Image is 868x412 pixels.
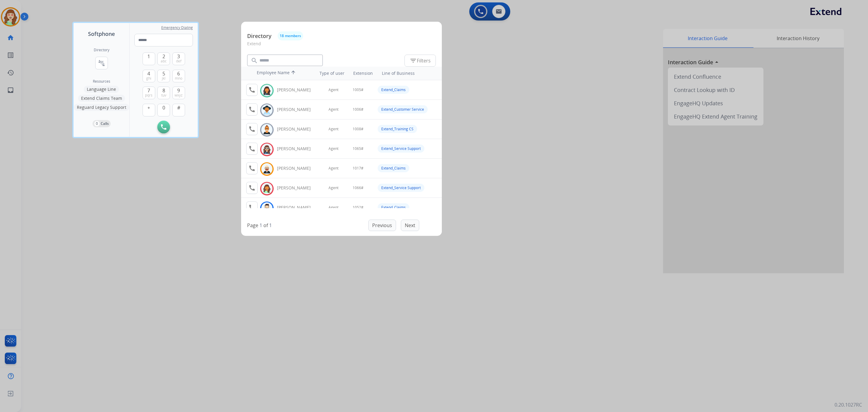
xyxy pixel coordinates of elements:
mat-icon: call [248,106,256,113]
p: Calls [101,121,109,126]
button: Language Line [84,86,119,93]
img: avatar [263,145,271,154]
div: Extend_Service Support [378,144,424,153]
p: of [263,222,268,229]
mat-icon: call [248,184,256,192]
th: Type of user [311,67,348,79]
h2: Directory [94,48,109,52]
button: # [172,104,185,116]
span: 1066# [353,185,363,190]
button: 0Calls [93,120,111,127]
span: Agent [329,166,338,171]
button: 0 [157,104,170,116]
button: 5jkl [157,70,170,82]
button: 18 members [278,31,303,40]
span: 1008# [353,127,363,132]
span: tuv [161,93,166,98]
img: call-button [161,124,166,130]
img: avatar [263,164,271,174]
button: + [143,104,155,116]
mat-icon: call [248,125,256,133]
img: avatar [263,106,271,115]
img: avatar [263,86,271,95]
div: [PERSON_NAME] [277,106,317,113]
span: 4 [147,70,150,77]
div: Extend_Claims [378,164,409,172]
button: Reguard Legacy Support [74,104,129,111]
mat-icon: filter_list [410,57,417,64]
mat-icon: connect_without_contact [98,59,105,67]
span: ghi [146,76,151,81]
p: 0 [94,121,99,126]
button: 7pqrs [143,87,155,99]
span: Softphone [88,30,115,38]
span: mno [175,76,182,81]
span: 1017# [353,166,363,171]
span: 3 [177,53,180,60]
th: Extension [350,67,376,79]
div: Extend_Claims [378,86,409,94]
button: 1 [143,52,155,65]
span: Emergency Dialing [161,25,193,30]
span: Agent [329,205,338,210]
button: 3def [172,52,185,65]
span: 1 [147,53,150,60]
span: Agent [329,185,338,190]
button: 8tuv [157,87,170,99]
span: wxyz [175,93,183,98]
span: abc [161,59,167,64]
p: 0.20.1027RC [835,401,862,408]
div: [PERSON_NAME] [277,204,317,211]
button: Filters [404,55,436,67]
div: Extend_Customer Service [378,105,428,113]
p: Extend [247,40,436,52]
img: avatar [263,204,271,213]
span: Resources [93,79,110,84]
button: Extend Claims Team [78,95,125,102]
img: avatar [263,184,271,193]
div: Extend_Training CS [378,125,417,133]
span: 1065# [353,146,363,151]
button: 4ghi [143,70,155,82]
span: Agent [329,107,338,112]
span: 5 [162,70,165,77]
p: Directory [247,32,272,40]
mat-icon: call [248,165,256,172]
div: [PERSON_NAME] [277,185,317,191]
div: [PERSON_NAME] [277,126,317,132]
span: 1005# [353,87,363,92]
button: 6mno [172,70,185,82]
span: # [177,104,180,111]
span: Agent [329,146,338,151]
mat-icon: call [248,86,256,93]
th: Line of Business [379,67,439,79]
span: jkl [162,76,165,81]
div: [PERSON_NAME] [277,146,317,152]
div: Extend_Claims [378,203,409,211]
span: 9 [177,87,180,94]
span: 0 [162,104,165,111]
th: Employee Name [254,67,308,80]
img: avatar [263,125,271,135]
div: [PERSON_NAME] [277,87,317,93]
span: 1006# [353,107,363,112]
span: def [176,59,181,64]
div: Extend_Service Support [378,184,424,192]
mat-icon: call [248,145,256,152]
mat-icon: search [251,57,258,64]
span: 7 [147,87,150,94]
span: Agent [329,127,338,132]
div: [PERSON_NAME] [277,165,317,171]
button: 2abc [157,52,170,65]
mat-icon: arrow_upward [290,70,297,77]
span: 2 [162,53,165,60]
span: 8 [162,87,165,94]
span: 1052# [353,205,363,210]
mat-icon: call [248,204,256,211]
span: Filters [410,57,431,64]
span: pqrs [145,93,153,98]
span: Agent [329,87,338,92]
span: 6 [177,70,180,77]
button: 9wxyz [172,87,185,99]
p: Page [247,222,258,229]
